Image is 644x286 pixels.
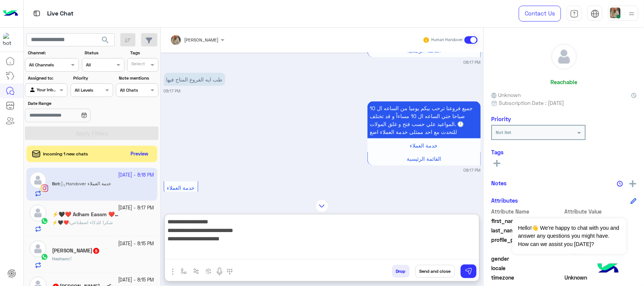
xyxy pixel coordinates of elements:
span: خدمة العملاء [410,142,438,149]
span: null [565,264,637,272]
label: Assigned to: [28,75,67,81]
p: 11/10/2025, 8:17 PM [367,101,481,138]
img: WhatsApp [41,217,48,225]
span: locale [491,264,563,272]
span: null [565,255,637,263]
button: Trigger scenario [190,265,203,277]
div: Select [130,60,145,69]
label: Tags [130,49,158,56]
h6: Priority [491,115,511,122]
img: profile [627,9,636,18]
h6: Attributes [491,197,518,204]
button: Drop [392,265,410,278]
label: Date Range [28,100,112,107]
span: first_name [491,217,563,225]
label: Priority [73,75,112,81]
h5: ⚡🖤❤️ Adham Eassm ❤️🖤⚡ [52,211,123,218]
img: add [629,180,636,187]
span: profile_pic [491,236,563,253]
label: Note mentions [119,75,158,81]
img: tab [591,9,599,18]
img: Logo [3,6,18,22]
img: send message [465,268,472,275]
img: userImage [610,8,621,18]
button: select flow [178,265,190,277]
img: WhatsApp [41,253,48,261]
img: tab [570,9,579,18]
button: Preview [128,149,152,160]
small: [DATE] - 8:15 PM [118,240,154,248]
small: 08:17 PM [464,59,481,65]
img: 1403182699927242 [3,33,17,46]
span: ⚡🖤❤️ [52,220,69,225]
img: tab [32,9,41,18]
h6: Reachable [550,78,577,85]
span: Unknown [565,274,637,281]
span: شكرا للذكاء اصطناعي [70,220,113,225]
small: 08:17 PM [464,168,481,174]
a: tab [567,6,582,22]
small: [DATE] - 8:17 PM [118,205,154,212]
span: ؟ [70,256,72,261]
span: Attribute Name [491,208,563,215]
img: send attachment [168,267,177,276]
span: خدمة العملاء [167,185,195,191]
span: last_name [491,226,563,234]
label: Channel: [28,49,78,56]
img: create order [206,268,212,274]
span: Subscription Date : [DATE] [499,99,564,107]
a: Contact Us [519,6,561,22]
button: Apply Filters [25,126,158,140]
img: make a call [227,269,233,275]
p: 11/10/2025, 8:17 PM [164,73,225,86]
img: scroll [315,199,329,212]
h6: Notes [491,180,507,186]
img: send voice note [215,267,224,276]
img: select flow [181,268,187,274]
img: Trigger scenario [193,268,199,274]
b: : [52,220,70,225]
img: hulul-logo.png [595,256,621,282]
h6: Tags [491,149,636,155]
span: [PERSON_NAME] [184,37,219,43]
label: Status [85,49,123,56]
button: create order [203,265,215,277]
span: القائمة الرئيسية [407,156,441,162]
span: search [101,35,110,45]
small: 08:17 PM [164,88,181,94]
span: Hello!👋 We're happy to chat with you and answer any questions you might have. How can we assist y... [512,218,626,254]
button: Send and close [415,265,455,278]
span: gender [491,255,563,263]
img: defaultAdmin.png [29,205,46,221]
img: notes [617,181,623,187]
p: Live Chat [47,9,74,19]
span: 9 [93,248,99,254]
small: [DATE] - 8:15 PM [118,277,154,284]
span: Unknown [491,91,521,99]
span: timezone [491,274,563,281]
img: defaultAdmin.png [29,240,46,257]
h5: Hesham Abdelrahim [52,248,100,254]
span: Hesham [52,256,69,261]
button: search [96,33,115,49]
span: Incoming 1 new chats [43,151,88,157]
img: defaultAdmin.png [551,44,577,69]
small: Human Handover [431,37,463,43]
b: : [52,256,70,261]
